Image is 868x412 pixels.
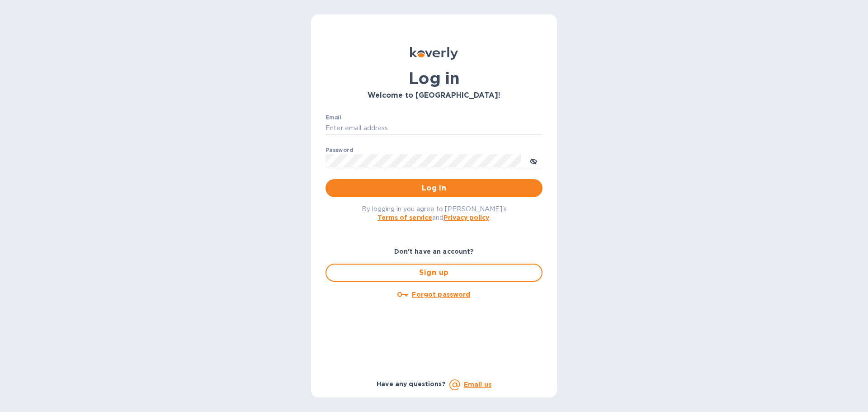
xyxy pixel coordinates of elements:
[325,147,353,153] label: Password
[412,291,470,298] u: Forgot password
[325,122,542,135] input: Enter email address
[464,381,491,388] a: Email us
[443,214,489,221] a: Privacy policy
[325,264,542,282] button: Sign up
[325,91,542,100] h3: Welcome to [GEOGRAPHIC_DATA]!
[377,380,446,388] b: Have any questions?
[524,152,542,170] button: toggle password visibility
[333,183,535,194] span: Log in
[410,47,458,60] img: Koverly
[325,69,542,88] h1: Log in
[325,179,542,197] button: Log in
[377,214,432,221] a: Terms of service
[325,115,341,120] label: Email
[334,267,534,278] span: Sign up
[394,248,474,255] b: Don't have an account?
[362,205,507,221] span: By logging in you agree to [PERSON_NAME]'s and .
